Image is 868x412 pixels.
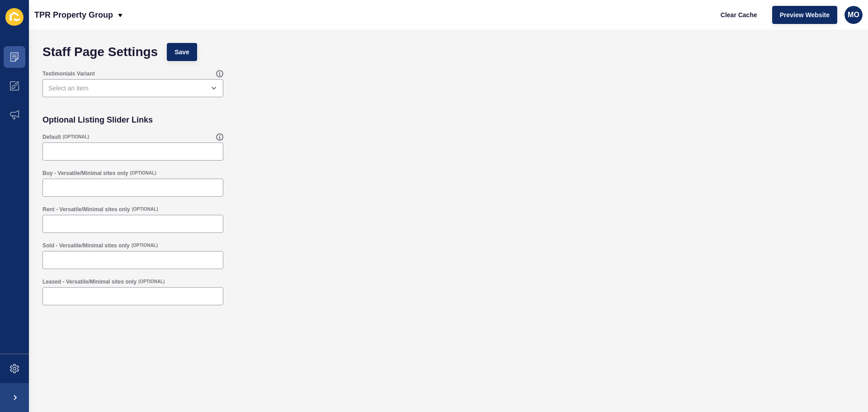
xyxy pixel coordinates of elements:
[167,43,197,61] button: Save
[34,4,113,26] p: TPR Property Group
[42,79,223,97] div: open menu
[42,242,130,249] label: Sold - Versatile/Minimal sites only
[721,10,757,19] span: Clear Cache
[42,133,61,141] label: Default
[42,47,158,57] h1: Staff Page Settings
[42,115,153,124] h2: Optional Listing Slider Links
[132,206,158,213] span: (OPTIONAL)
[772,6,837,24] button: Preview Website
[42,170,128,177] label: Buy - Versatile/Minimal sites only
[63,134,89,140] span: (OPTIONAL)
[848,10,859,19] span: MO
[780,10,830,19] span: Preview Website
[138,279,165,285] span: (OPTIONAL)
[175,47,189,57] span: Save
[42,278,137,285] label: Leased - Versatile/Minimal sites only
[42,70,95,77] label: Testimonials Variant
[130,170,156,176] span: (OPTIONAL)
[132,242,158,249] span: (OPTIONAL)
[713,6,765,24] button: Clear Cache
[42,206,130,213] label: Rent - Versatile/Minimal sites only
